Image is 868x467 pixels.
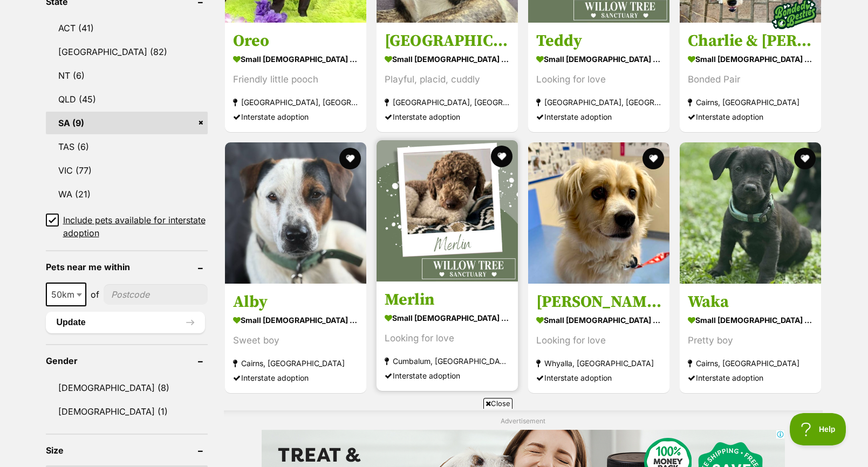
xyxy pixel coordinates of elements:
[46,400,208,423] a: [DEMOGRAPHIC_DATA] (1)
[233,31,358,51] h3: Oreo
[63,214,208,239] span: Include pets available for interstate adoption
[225,142,366,284] img: Alby - Jack Russell Terrier Dog
[795,148,816,169] button: favourite
[46,40,208,63] a: [GEOGRAPHIC_DATA] (82)
[233,356,358,370] strong: Cairns, [GEOGRAPHIC_DATA]
[688,95,813,109] strong: Cairns, [GEOGRAPHIC_DATA]
[225,284,366,393] a: Alby small [DEMOGRAPHIC_DATA] Dog Sweet boy Cairns, [GEOGRAPHIC_DATA] Interstate adoption
[233,292,358,312] h3: Alby
[536,292,661,312] h3: [PERSON_NAME]
[46,183,208,205] a: WA (21)
[528,23,669,132] a: Teddy small [DEMOGRAPHIC_DATA] Dog Looking for love [GEOGRAPHIC_DATA], [GEOGRAPHIC_DATA] Intersta...
[483,398,512,409] span: Close
[233,312,358,328] strong: small [DEMOGRAPHIC_DATA] Dog
[46,312,205,333] button: Update
[46,262,208,272] header: Pets near me within
[536,370,661,385] div: Interstate adoption
[536,72,661,87] div: Looking for love
[688,333,813,348] div: Pretty boy
[385,354,510,368] strong: Cumbalum, [GEOGRAPHIC_DATA]
[233,109,358,124] div: Interstate adoption
[536,333,661,348] div: Looking for love
[643,148,664,169] button: favourite
[536,31,661,51] h3: Teddy
[377,140,518,281] img: Merlin - Poodle Dog
[680,23,821,132] a: Charlie & [PERSON_NAME] small [DEMOGRAPHIC_DATA] Dog Bonded Pair Cairns, [GEOGRAPHIC_DATA] Inters...
[536,109,661,124] div: Interstate adoption
[46,445,208,455] header: Size
[377,23,518,132] a: [GEOGRAPHIC_DATA] small [DEMOGRAPHIC_DATA] Dog Playful, placid, cuddly [GEOGRAPHIC_DATA], [GEOGRA...
[680,142,821,284] img: Waka - French Bulldog
[385,331,510,346] div: Looking for love
[46,64,208,87] a: NT (6)
[688,109,813,124] div: Interstate adoption
[233,370,358,385] div: Interstate adoption
[233,51,358,67] strong: small [DEMOGRAPHIC_DATA] Dog
[536,312,661,328] strong: small [DEMOGRAPHIC_DATA] Dog
[790,413,846,445] iframe: Help Scout Beacon - Open
[385,290,510,310] h3: Merlin
[46,135,208,158] a: TAS (6)
[46,17,208,39] a: ACT (41)
[385,51,510,67] strong: small [DEMOGRAPHIC_DATA] Dog
[688,72,813,87] div: Bonded Pair
[536,51,661,67] strong: small [DEMOGRAPHIC_DATA] Dog
[233,95,358,109] strong: [GEOGRAPHIC_DATA], [GEOGRAPHIC_DATA]
[688,51,813,67] strong: small [DEMOGRAPHIC_DATA] Dog
[491,146,512,167] button: favourite
[385,31,510,51] h3: [GEOGRAPHIC_DATA]
[377,281,518,391] a: Merlin small [DEMOGRAPHIC_DATA] Dog Looking for love Cumbalum, [GEOGRAPHIC_DATA] Interstate adoption
[339,148,361,169] button: favourite
[46,159,208,182] a: VIC (77)
[225,23,366,132] a: Oreo small [DEMOGRAPHIC_DATA] Dog Friendly little pooch [GEOGRAPHIC_DATA], [GEOGRAPHIC_DATA] Inte...
[46,214,208,239] a: Include pets available for interstate adoption
[233,333,358,348] div: Sweet boy
[688,31,813,51] h3: Charlie & [PERSON_NAME]
[528,142,669,284] img: Otto - Tibetan Spaniel Dog
[688,292,813,312] h3: Waka
[688,370,813,385] div: Interstate adoption
[688,356,813,370] strong: Cairns, [GEOGRAPHIC_DATA]
[385,310,510,326] strong: small [DEMOGRAPHIC_DATA] Dog
[47,287,85,302] span: 50km
[46,283,86,306] span: 50km
[536,95,661,109] strong: [GEOGRAPHIC_DATA], [GEOGRAPHIC_DATA]
[385,72,510,87] div: Playful, placid, cuddly
[233,72,358,87] div: Friendly little pooch
[680,284,821,393] a: Waka small [DEMOGRAPHIC_DATA] Dog Pretty boy Cairns, [GEOGRAPHIC_DATA] Interstate adoption
[46,376,208,399] a: [DEMOGRAPHIC_DATA] (8)
[536,356,661,370] strong: Whyalla, [GEOGRAPHIC_DATA]
[104,284,208,305] input: postcode
[385,368,510,383] div: Interstate adoption
[46,356,208,366] header: Gender
[238,413,631,462] iframe: Advertisement
[688,312,813,328] strong: small [DEMOGRAPHIC_DATA] Dog
[528,284,669,393] a: [PERSON_NAME] small [DEMOGRAPHIC_DATA] Dog Looking for love Whyalla, [GEOGRAPHIC_DATA] Interstate...
[46,88,208,111] a: QLD (45)
[385,95,510,109] strong: [GEOGRAPHIC_DATA], [GEOGRAPHIC_DATA]
[91,288,99,301] span: of
[46,112,208,134] a: SA (9)
[385,109,510,124] div: Interstate adoption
